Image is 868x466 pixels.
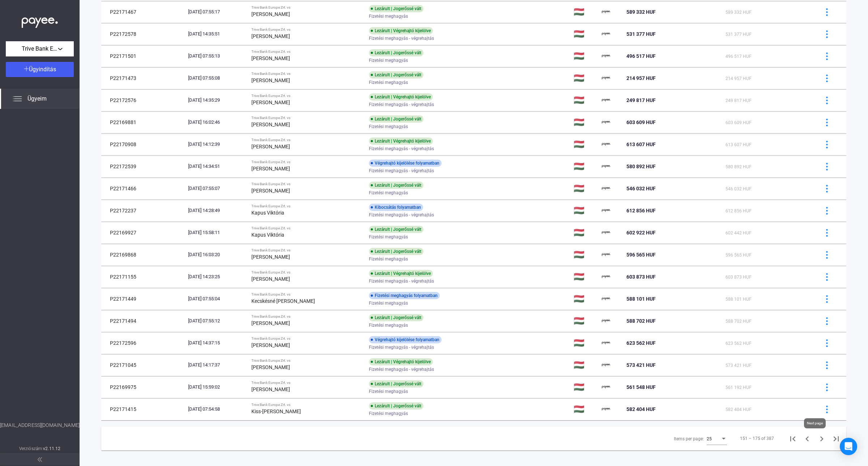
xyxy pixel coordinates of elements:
img: payee-logo [602,295,610,303]
div: Lezárult | Jogerőssé vált [369,314,424,321]
img: list.svg [13,94,22,103]
span: 603 873 HUF [726,275,752,280]
span: 561 192 HUF [726,385,752,390]
span: Ügyeim [27,94,47,103]
div: [DATE] 14:12:39 [188,141,246,148]
div: [DATE] 07:55:13 [188,52,246,60]
img: more-blue [823,273,831,281]
img: more-blue [823,119,831,126]
div: Trive Bank Europe Zrt. vs [251,359,363,363]
img: more-blue [823,163,831,170]
div: Trive Bank Europe Zrt. vs [251,94,363,98]
td: P22171449 [101,288,185,310]
div: [DATE] 14:35:51 [188,30,246,38]
td: 🇭🇺 [571,332,599,354]
img: payee-logo [602,272,610,281]
span: 531 377 HUF [626,31,656,37]
button: more-blue [819,181,834,196]
span: 214 957 HUF [726,76,752,81]
td: P22172578 [101,23,185,45]
strong: [PERSON_NAME] [251,77,290,83]
span: 561 548 HUF [626,384,656,390]
div: [DATE] 07:55:08 [188,75,246,82]
td: P22171155 [101,266,185,288]
div: Lezárult | Jogerőssé vált [369,115,424,123]
div: Trive Bank Europe Zrt. vs [251,314,363,319]
img: more-blue [823,185,831,192]
button: more-blue [819,137,834,152]
strong: Kiss-[PERSON_NAME] [251,408,301,414]
span: Fizetési meghagyás - végrehajtás [369,166,434,175]
div: Lezárult | Végrehajtó kijelölve [369,137,433,145]
button: Next page [814,431,829,446]
span: Fizetési meghagyás [369,78,408,87]
div: Trive Bank Europe Zrt. vs [251,160,363,164]
img: payee-logo [602,184,610,193]
img: white-payee-white-dot.svg [22,13,58,28]
button: more-blue [819,402,834,417]
div: [DATE] 15:59:02 [188,384,246,391]
span: 496 517 HUF [726,54,752,59]
span: Fizetési meghagyás [369,321,408,330]
div: Trive Bank Europe Zrt. vs [251,116,363,120]
span: Fizetési meghagyás - végrehajtás [369,211,434,219]
span: Fizetési meghagyás - végrehajtás [369,144,434,153]
td: P22170908 [101,134,185,155]
td: P22171467 [101,1,185,23]
td: P22172576 [101,89,185,111]
td: P22171501 [101,45,185,67]
span: 25 [707,436,712,441]
div: Lezárult | Jogerőssé vált [369,182,424,189]
span: 612 856 HUF [626,208,656,213]
span: 582 404 HUF [726,407,752,412]
div: Trive Bank Europe Zrt. vs [251,72,363,76]
img: payee-logo [602,361,610,369]
img: payee-logo [602,118,610,127]
img: more-blue [823,207,831,215]
span: 580 892 HUF [726,164,752,169]
img: payee-logo [602,162,610,171]
td: P22172237 [101,200,185,221]
img: more-blue [823,384,831,391]
img: arrow-double-left-grey.svg [38,457,42,462]
span: 588 702 HUF [726,319,752,324]
span: 546 032 HUF [626,186,656,191]
td: P22171045 [101,354,185,376]
span: 588 101 HUF [726,297,752,302]
td: 🇭🇺 [571,200,599,221]
td: 🇭🇺 [571,398,599,420]
div: [DATE] 15:58:11 [188,229,246,236]
span: Fizetési meghagyás [369,188,408,197]
span: Fizetési meghagyás [369,299,408,308]
div: Trive Bank Europe Zrt. vs [251,27,363,32]
img: more-blue [823,52,831,60]
img: more-blue [823,30,831,38]
td: P22169881 [101,111,185,133]
img: more-blue [823,251,831,259]
div: [DATE] 14:34:51 [188,163,246,170]
span: Fizetési meghagyás [369,233,408,241]
td: 🇭🇺 [571,1,599,23]
div: Lezárult | Jogerőssé vált [369,226,424,233]
div: Items per page: [674,435,704,443]
div: [DATE] 16:02:46 [188,119,246,126]
button: more-blue [819,115,834,130]
td: 🇭🇺 [571,67,599,89]
strong: [PERSON_NAME] [251,144,290,149]
button: Trive Bank Europe Zrt. [6,41,74,56]
div: Open Intercom Messenger [840,438,857,455]
img: payee-logo [602,405,610,414]
span: 603 873 HUF [626,274,656,280]
img: payee-logo [602,339,610,347]
div: Trive Bank Europe Zrt. vs [251,182,363,186]
img: payee-logo [602,228,610,237]
span: 496 517 HUF [626,53,656,59]
div: Kibocsátás folyamatban [369,204,423,211]
td: 🇭🇺 [571,266,599,288]
div: [DATE] 07:55:12 [188,317,246,325]
button: more-blue [819,203,834,218]
img: payee-logo [602,206,610,215]
td: 🇭🇺 [571,89,599,111]
div: [DATE] 14:17:37 [188,361,246,369]
div: [DATE] 07:54:58 [188,406,246,413]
